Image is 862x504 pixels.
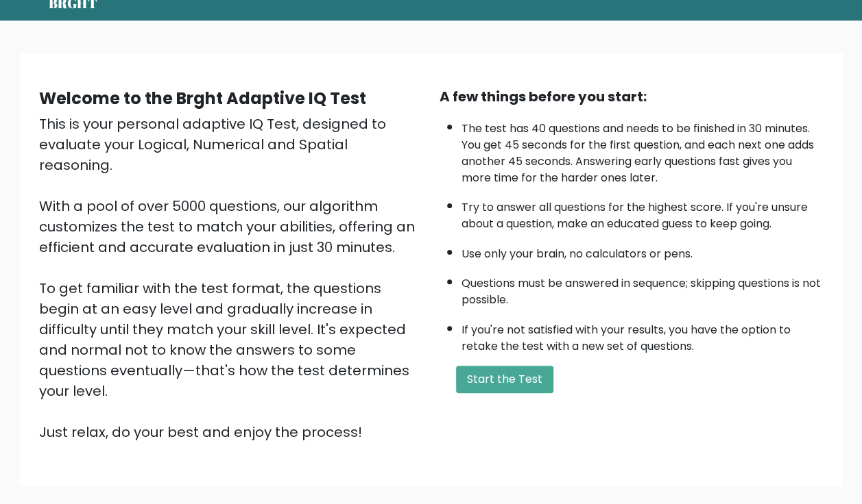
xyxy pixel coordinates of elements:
li: If you're not satisfied with your results, you have the option to retake the test with a new set ... [462,315,824,355]
b: Welcome to the Brght Adaptive IQ Test [39,87,366,110]
div: This is your personal adaptive IQ Test, designed to evaluate your Logical, Numerical and Spatial ... [39,114,423,442]
li: Use only your brain, no calculators or pens. [462,239,824,262]
li: Questions must be answered in sequence; skipping questions is not possible. [462,268,824,308]
li: The test has 40 questions and needs to be finished in 30 minutes. You get 45 seconds for the firs... [462,114,824,186]
div: A few things before you start: [440,86,824,107]
li: Try to answer all questions for the highest score. If you're unsure about a question, make an edu... [462,192,824,232]
button: Start the Test [456,366,553,393]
